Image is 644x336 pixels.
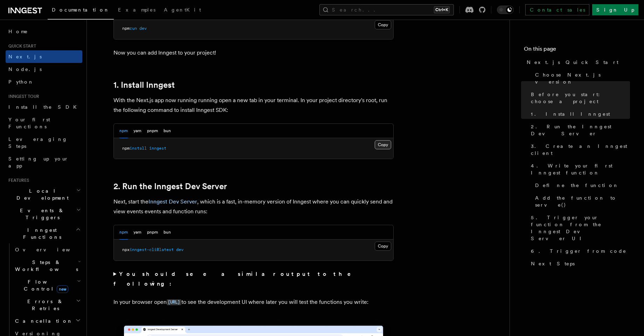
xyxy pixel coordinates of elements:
kbd: Ctrl+K [434,6,450,13]
a: 3. Create an Inngest client [528,140,630,159]
span: Examples [118,7,155,13]
span: Node.js [8,66,42,72]
a: Overview [12,243,82,256]
span: AgentKit [164,7,201,13]
span: Setting up your app [8,156,69,169]
span: Leveraging Steps [8,136,68,149]
span: inngest-cli@latest [130,247,174,252]
a: [URL] [167,299,181,305]
button: Copy [375,140,391,149]
span: Quick start [6,43,36,49]
p: Now you can add Inngest to your project! [113,48,394,58]
span: Overview [15,247,87,252]
a: Install the SDK [6,101,82,113]
a: Next Steps [528,257,630,270]
button: Toggle dark mode [497,6,514,14]
button: yarn [133,225,141,240]
button: bun [164,124,171,138]
button: pnpm [147,225,158,240]
span: Inngest Functions [6,227,76,241]
a: Setting up your app [6,152,82,172]
span: Next.js Quick Start [527,59,618,66]
a: Sign Up [592,4,638,15]
span: Python [8,79,34,85]
p: Next, start the , which is a fast, in-memory version of Inngest where you can quickly send and vi... [113,197,394,216]
a: AgentKit [160,2,205,19]
span: npm [122,146,130,151]
button: bun [164,225,171,240]
span: 2. Run the Inngest Dev Server [531,123,630,137]
span: 4. Write your first Inngest function [531,162,630,176]
a: Next.js Quick Start [524,56,630,69]
button: npm [119,124,128,138]
span: Features [6,178,29,183]
span: Steps & Workflows [12,259,78,273]
button: npm [119,225,128,240]
button: yarn [133,124,141,138]
p: In your browser open to see the development UI where later you will test the functions you write: [113,297,394,307]
a: Examples [114,2,160,19]
span: Cancellation [12,317,73,324]
span: 1. Install Inngest [531,110,610,117]
span: run [130,26,137,31]
a: Define the function [532,179,630,192]
span: Next Steps [531,260,575,267]
span: 6. Trigger from code [531,248,626,255]
a: 2. Run the Inngest Dev Server [528,120,630,140]
strong: You should see a similar output to the following: [113,271,361,287]
span: Choose Next.js version [535,71,630,85]
code: [URL] [167,299,181,305]
span: npx [122,247,130,252]
span: 3. Create an Inngest client [531,143,630,157]
span: Documentation [52,7,110,13]
a: Leveraging Steps [6,133,82,152]
button: Flow Controlnew [12,276,82,295]
a: Contact sales [525,4,589,15]
a: Documentation [48,2,114,20]
span: Events & Triggers [6,207,76,221]
a: 5. Trigger your function from the Inngest Dev Server UI [528,211,630,245]
button: pnpm [147,124,158,138]
span: dev [176,247,183,252]
button: Copy [375,20,391,29]
span: new [57,285,68,293]
span: Home [8,28,28,35]
a: Add the function to serve() [532,192,630,211]
span: Install the SDK [8,104,81,110]
button: Local Development [6,185,82,204]
a: Node.js [6,63,82,76]
p: With the Next.js app now running running open a new tab in your terminal. In your project directo... [113,95,394,115]
button: Cancellation [12,315,82,327]
span: Before you start: choose a project [531,91,630,105]
a: 2. Run the Inngest Dev Server [113,181,227,191]
span: Errors & Retries [12,298,76,312]
h4: On this page [524,45,630,56]
a: 1. Install Inngest [113,80,175,90]
span: Next.js [8,54,42,59]
a: 6. Trigger from code [528,245,630,257]
button: Inngest Functions [6,224,82,243]
a: Choose Next.js version [532,69,630,88]
button: Copy [375,242,391,251]
span: install [130,146,147,151]
span: Inngest tour [6,94,39,99]
a: Your first Functions [6,113,82,133]
a: Next.js [6,50,82,63]
button: Errors & Retries [12,295,82,315]
span: Local Development [6,187,76,201]
button: Search...Ctrl+K [319,4,454,15]
summary: You should see a similar output to the following: [113,269,394,289]
span: Flow Control [12,278,77,292]
span: Add the function to serve() [535,194,630,208]
span: npm [122,26,130,31]
a: Inngest Dev Server [148,198,197,205]
a: Home [6,25,82,38]
a: Before you start: choose a project [528,88,630,108]
span: dev [139,26,147,31]
span: 5. Trigger your function from the Inngest Dev Server UI [531,214,630,242]
span: inngest [149,146,166,151]
button: Steps & Workflows [12,256,82,276]
a: 4. Write your first Inngest function [528,159,630,179]
a: Python [6,76,82,88]
a: 1. Install Inngest [528,108,630,120]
